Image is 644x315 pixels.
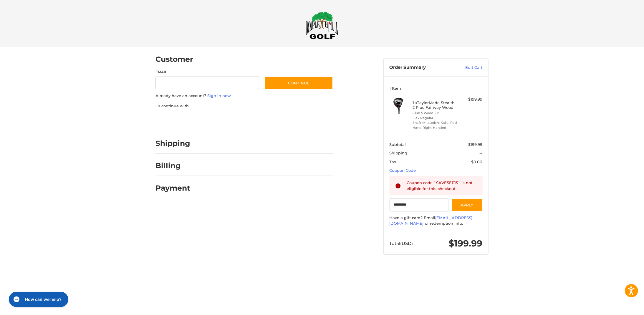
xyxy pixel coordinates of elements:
a: Edit Cart [453,65,483,71]
li: Hand Right-Handed [413,125,458,130]
span: Shipping [390,151,408,155]
div: Have a gift card? Email for redemption info. [390,215,483,226]
span: Tax [390,159,396,164]
h3: 1 Item [390,86,483,91]
li: Club 5 Wood 18° [413,111,458,116]
h4: 1 x TaylorMade Stealth 2 Plus Fairway Wood [413,100,458,110]
span: Subtotal [390,142,406,147]
iframe: PayPal-venmo [254,115,298,125]
span: Total (USD) [390,241,413,246]
span: $199.99 [468,142,483,147]
a: Coupon Code [390,168,416,173]
label: Email [155,69,259,75]
p: Already have an account? [155,93,333,99]
iframe: Gorgias live chat messenger [6,290,70,309]
h2: Payment [155,184,190,193]
h2: Customer [155,55,193,64]
li: Flex Regular [413,116,458,121]
h2: Shipping [155,139,190,148]
h3: Order Summary [390,65,453,71]
button: Apply [451,198,483,211]
span: -- [480,151,483,155]
img: Maple Hill Golf [306,11,338,39]
span: $199.99 [449,238,483,249]
div: $199.99 [459,96,483,102]
span: $0.00 [471,159,483,164]
a: Sign in now [207,93,231,98]
p: Or continue with [155,103,333,109]
input: Gift Certificate or Coupon Code [390,198,449,211]
div: Coupon code `SAVESEP15` is not eligible for this checkout [407,180,477,191]
iframe: PayPal-paylater [203,115,248,125]
li: Shaft Mitsubishi Kai'Li Red [413,120,458,125]
h2: Billing [155,161,190,170]
button: Continue [265,76,333,90]
iframe: PayPal-paypal [154,115,198,125]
